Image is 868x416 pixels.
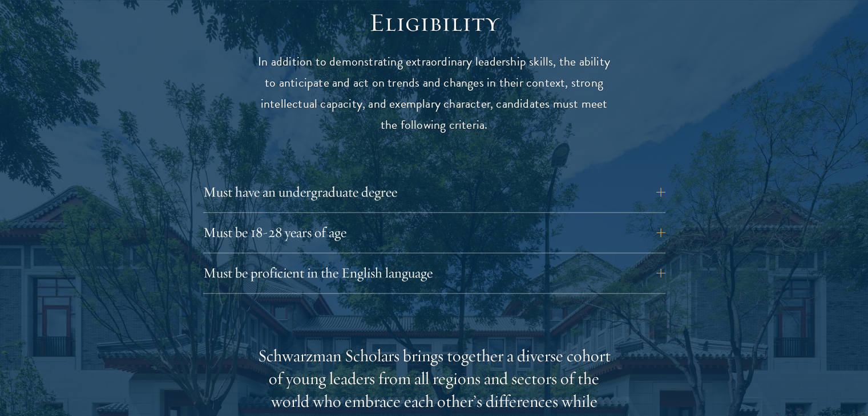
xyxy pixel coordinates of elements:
[257,51,611,136] p: In addition to demonstrating extraordinary leadership skills, the ability to anticipate and act o...
[257,7,611,39] h2: Eligibility
[203,178,665,206] button: Must have an undergraduate degree
[203,219,665,246] button: Must be 18-28 years of age
[203,259,665,287] button: Must be proficient in the English language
